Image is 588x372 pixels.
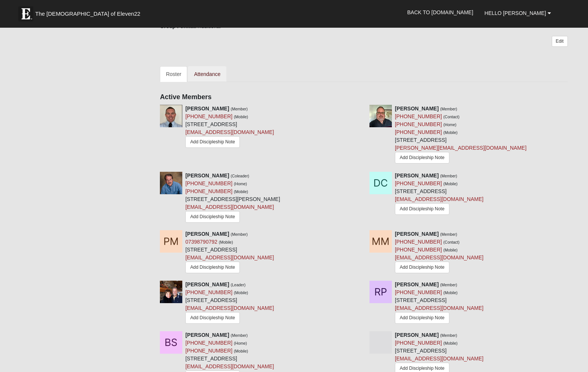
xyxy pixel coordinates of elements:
[395,340,442,346] a: [PHONE_NUMBER]
[395,247,442,253] a: [PHONE_NUMBER]
[185,180,232,186] a: [PHONE_NUMBER]
[185,281,229,287] strong: [PERSON_NAME]
[443,290,458,295] small: (Mobile)
[395,312,449,324] a: Add Discipleship Note
[440,283,457,287] small: (Member)
[116,363,160,370] span: HTML Size: 139 KB
[395,145,526,151] a: [PERSON_NAME][EMAIL_ADDRESS][DOMAIN_NAME]
[440,232,457,237] small: (Member)
[219,240,233,244] small: (Mobile)
[231,283,246,287] small: (Leader)
[395,180,442,186] a: [PHONE_NUMBER]
[185,173,229,179] strong: [PERSON_NAME]
[234,349,248,353] small: (Mobile)
[160,93,567,101] h4: Active Members
[395,203,449,215] a: Add Discipleship Note
[185,172,280,225] div: [STREET_ADDRESS][PERSON_NAME]
[185,289,232,295] a: [PHONE_NUMBER]
[61,363,110,370] span: ViewState Size: 49 KB
[443,115,459,119] small: (Contact)
[440,333,457,338] small: (Member)
[234,182,247,186] small: (Home)
[443,182,458,186] small: (Mobile)
[7,364,53,369] a: Page Load Time: 1.93s
[234,189,248,194] small: (Mobile)
[185,136,240,148] a: Add Discipleship Note
[231,333,248,338] small: (Member)
[570,359,583,370] a: Page Properties (Alt+P)
[395,254,483,260] a: [EMAIL_ADDRESS][DOMAIN_NAME]
[185,105,274,150] div: [STREET_ADDRESS]
[185,129,274,135] a: [EMAIL_ADDRESS][DOMAIN_NAME]
[443,122,457,127] small: (Home)
[395,173,439,179] strong: [PERSON_NAME]
[440,174,457,178] small: (Member)
[231,174,250,178] small: (Coleader)
[443,240,459,244] small: (Contact)
[231,107,248,111] small: (Member)
[35,10,140,18] span: The [DEMOGRAPHIC_DATA] of Eleven22
[443,130,458,135] small: (Mobile)
[185,188,232,194] a: [PHONE_NUMBER]
[443,341,458,345] small: (Mobile)
[395,305,483,311] a: [EMAIL_ADDRESS][DOMAIN_NAME]
[485,10,546,16] span: Hello [PERSON_NAME]
[185,239,217,245] a: 07398790792
[185,340,232,346] a: [PHONE_NUMBER]
[15,3,164,21] a: The [DEMOGRAPHIC_DATA] of Eleven22
[395,332,439,338] strong: [PERSON_NAME]
[395,196,483,202] a: [EMAIL_ADDRESS][DOMAIN_NAME]
[165,362,169,370] a: Web cache enabled
[185,312,240,324] a: Add Discipleship Note
[395,129,442,135] a: [PHONE_NUMBER]
[443,248,458,252] small: (Mobile)
[395,152,449,164] a: Add Discipleship Note
[395,121,442,127] a: [PHONE_NUMBER]
[185,254,274,260] a: [EMAIL_ADDRESS][DOMAIN_NAME]
[185,305,274,311] a: [EMAIL_ADDRESS][DOMAIN_NAME]
[185,332,229,338] strong: [PERSON_NAME]
[231,232,248,237] small: (Member)
[185,262,240,273] a: Add Discipleship Note
[395,172,483,217] div: [STREET_ADDRESS]
[395,262,449,273] a: Add Discipleship Note
[440,107,457,111] small: (Member)
[402,3,479,22] a: Back to [DOMAIN_NAME]
[185,281,274,326] div: [STREET_ADDRESS]
[395,239,442,245] a: [PHONE_NUMBER]
[185,230,274,275] div: [STREET_ADDRESS]
[185,231,229,237] strong: [PERSON_NAME]
[395,356,483,362] a: [EMAIL_ADDRESS][DOMAIN_NAME]
[160,66,187,82] a: Roster
[18,6,33,21] img: Eleven22 logo
[185,113,232,119] a: [PHONE_NUMBER]
[395,231,439,237] strong: [PERSON_NAME]
[234,290,248,295] small: (Mobile)
[234,115,248,119] small: (Mobile)
[395,105,526,166] div: [STREET_ADDRESS]
[185,348,232,354] a: [PHONE_NUMBER]
[185,204,274,210] a: [EMAIL_ADDRESS][DOMAIN_NAME]
[395,106,439,112] strong: [PERSON_NAME]
[556,359,570,370] a: Block Configuration (Alt-B)
[395,281,483,326] div: [STREET_ADDRESS]
[395,289,442,295] a: [PHONE_NUMBER]
[185,106,229,112] strong: [PERSON_NAME]
[234,341,247,345] small: (Home)
[395,113,442,119] a: [PHONE_NUMBER]
[188,66,226,82] a: Attendance
[185,211,240,223] a: Add Discipleship Note
[552,36,568,47] a: Edit
[395,281,439,287] strong: [PERSON_NAME]
[479,4,557,22] a: Hello [PERSON_NAME]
